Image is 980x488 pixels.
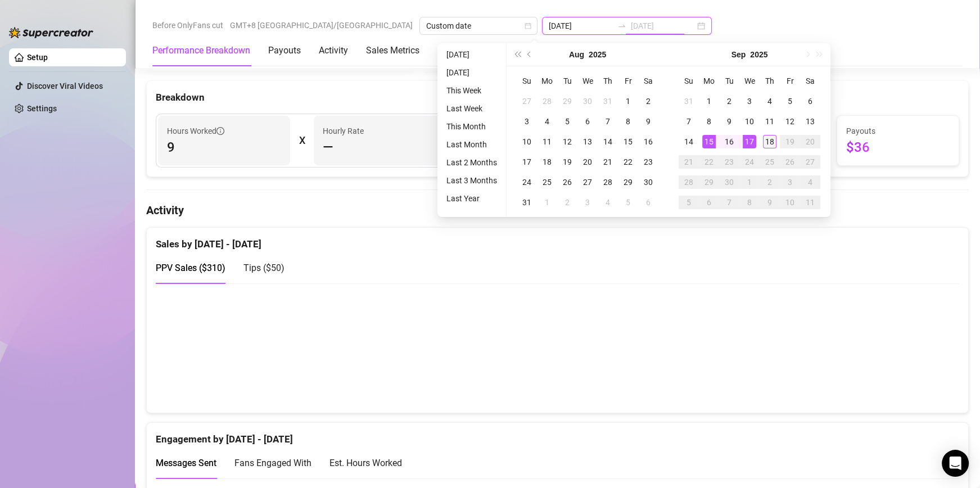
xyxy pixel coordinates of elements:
li: This Week [442,84,502,97]
td: 2025-08-03 [517,111,537,132]
td: 2025-10-03 [780,172,800,192]
td: 2025-10-09 [760,192,780,213]
li: Last 2 Months [442,156,502,169]
div: 7 [722,196,736,209]
div: 11 [540,135,554,148]
td: 2025-08-09 [638,111,658,132]
div: 22 [621,155,635,169]
td: 2025-08-01 [618,91,638,111]
td: 2025-08-23 [638,152,658,172]
span: Fans Engaged With [234,458,311,468]
td: 2025-09-24 [739,152,760,172]
span: Custom date [426,17,531,34]
td: 2025-09-08 [699,111,719,132]
td: 2025-10-08 [739,192,760,213]
div: Sales Metrics [366,44,419,57]
td: 2025-09-14 [679,132,699,152]
div: 30 [642,175,655,189]
td: 2025-08-18 [537,152,557,172]
div: 9 [763,196,776,209]
td: 2025-10-07 [719,192,739,213]
td: 2025-09-05 [618,192,638,213]
span: Payouts [846,125,950,137]
td: 2025-09-03 [739,91,760,111]
div: 23 [642,155,655,169]
div: 7 [601,115,615,128]
td: 2025-09-29 [699,172,719,192]
div: 2 [722,94,736,108]
td: 2025-07-27 [517,91,537,111]
div: 18 [763,135,776,148]
th: Th [760,71,780,91]
td: 2025-08-16 [638,132,658,152]
td: 2025-08-24 [517,172,537,192]
div: 8 [743,196,756,209]
div: 12 [783,115,797,128]
div: 3 [743,94,756,108]
div: 10 [783,196,797,209]
div: 2 [642,94,655,108]
td: 2025-07-29 [557,91,577,111]
td: 2025-08-08 [618,111,638,132]
td: 2025-08-19 [557,152,577,172]
td: 2025-08-14 [598,132,618,152]
td: 2025-08-28 [598,172,618,192]
div: 6 [642,196,655,209]
div: Activity [319,44,348,57]
th: Su [517,71,537,91]
td: 2025-09-06 [800,91,820,111]
div: Engagement by [DATE] - [DATE] [156,423,959,447]
span: — [323,138,333,156]
div: 9 [722,115,736,128]
span: GMT+8 [GEOGRAPHIC_DATA]/[GEOGRAPHIC_DATA] [230,17,413,34]
td: 2025-09-28 [679,172,699,192]
div: 4 [763,94,776,108]
span: PPV Sales ( $310 ) [156,263,225,273]
div: Breakdown [156,90,959,105]
td: 2025-09-30 [719,172,739,192]
td: 2025-09-22 [699,152,719,172]
td: 2025-08-26 [557,172,577,192]
span: Messages Sent [156,458,216,468]
div: 3 [783,175,797,189]
div: 28 [540,94,554,108]
div: 12 [561,135,574,148]
div: 5 [783,94,797,108]
div: 3 [520,115,534,128]
td: 2025-09-18 [760,132,780,152]
td: 2025-09-01 [537,192,557,213]
button: Choose a month [569,43,584,66]
div: 16 [722,135,736,148]
th: Su [679,71,699,91]
td: 2025-08-20 [577,152,598,172]
td: 2025-07-31 [598,91,618,111]
td: 2025-09-27 [800,152,820,172]
div: 16 [642,135,655,148]
td: 2025-08-13 [577,132,598,152]
div: 21 [682,155,696,169]
td: 2025-09-02 [557,192,577,213]
div: 23 [722,155,736,169]
td: 2025-08-22 [618,152,638,172]
td: 2025-09-04 [598,192,618,213]
td: 2025-08-05 [557,111,577,132]
th: Fr [780,71,800,91]
th: We [739,71,760,91]
div: 5 [561,115,574,128]
div: 5 [621,196,635,209]
div: 31 [601,94,615,108]
td: 2025-07-28 [537,91,557,111]
div: Est. Hours Worked [329,456,402,470]
td: 2025-09-23 [719,152,739,172]
td: 2025-09-02 [719,91,739,111]
button: Choose a month [731,43,746,66]
td: 2025-08-02 [638,91,658,111]
span: calendar [525,22,531,29]
td: 2025-08-31 [517,192,537,213]
td: 2025-09-10 [739,111,760,132]
td: 2025-08-06 [577,111,598,132]
td: 2025-08-30 [638,172,658,192]
div: 13 [803,115,817,128]
div: 1 [621,94,635,108]
div: 20 [803,135,817,148]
